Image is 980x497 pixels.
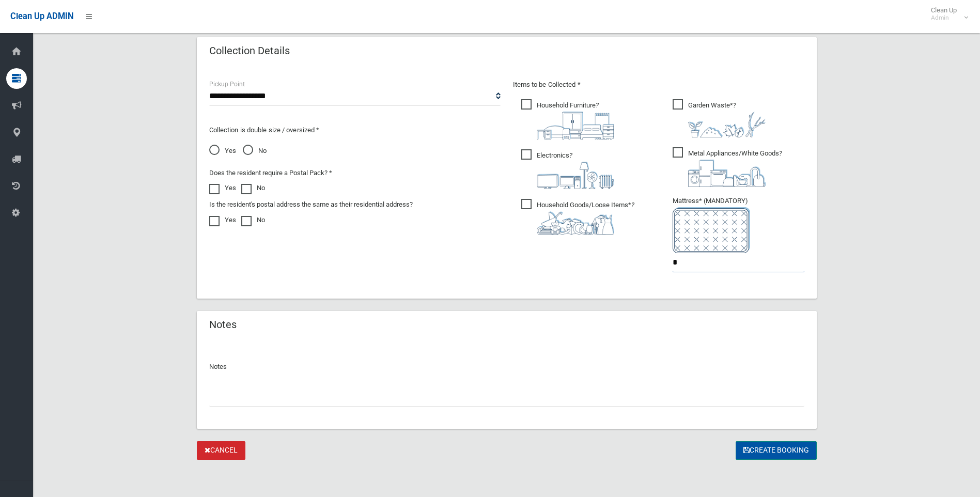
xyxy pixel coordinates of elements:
[10,11,73,21] span: Clean Up ADMIN
[521,99,614,139] span: Household Furniture
[688,101,766,137] i: ?
[537,151,614,189] i: ?
[688,112,766,137] img: 4fd8a5c772b2c999c83690221e5242e0.png
[673,147,782,187] span: Metal Appliances/White Goods
[537,101,614,139] i: ?
[209,182,236,194] label: Yes
[673,207,750,253] img: e7408bece873d2c1783593a074e5cb2f.png
[209,214,236,226] label: Yes
[537,211,614,235] img: b13cc3517677393f34c0a387616ef184.png
[241,182,265,194] label: No
[197,41,302,61] header: Collection Details
[521,149,614,189] span: Electronics
[209,198,413,211] label: Is the resident's postal address the same as their residential address?
[736,441,817,460] button: Create Booking
[513,79,804,91] p: Items to be Collected *
[209,145,236,157] span: Yes
[688,149,782,187] i: ?
[537,112,614,139] img: aa9efdbe659d29b613fca23ba79d85cb.png
[241,214,265,226] label: No
[209,167,332,179] label: Does the resident require a Postal Pack? *
[209,124,501,136] p: Collection is double size / oversized *
[209,361,804,373] p: Notes
[537,162,614,189] img: 394712a680b73dbc3d2a6a3a7ffe5a07.png
[521,199,634,235] span: Household Goods/Loose Items*
[673,99,766,137] span: Garden Waste*
[537,201,634,235] i: ?
[673,197,804,253] span: Mattress* (MANDATORY)
[926,6,967,22] span: Clean Up
[197,441,245,460] a: Cancel
[197,315,249,335] header: Notes
[688,160,766,187] img: 36c1b0289cb1767239cdd3de9e694f19.png
[931,14,957,22] small: Admin
[243,145,267,157] span: No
